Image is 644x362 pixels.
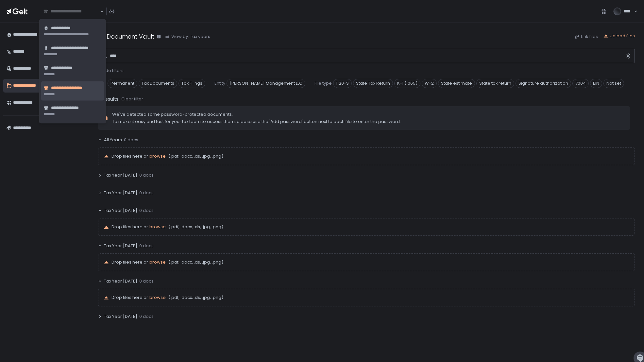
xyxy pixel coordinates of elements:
[167,259,223,265] span: (.pdf, .docx, .xls, .jpg, .png)
[112,112,401,117] span: We've detected some password-protected documents.
[39,5,104,18] div: Search for option
[394,79,420,88] span: K-1 (1065)
[98,80,106,86] span: Tag
[227,79,305,88] span: [PERSON_NAME] Management LLC
[438,79,475,88] span: State estimate
[353,79,393,88] span: State Tax Return
[167,295,223,301] span: (.pdf, .docx, .xls, .jpg, .png)
[121,96,144,102] button: Clear filter
[149,259,166,265] button: browse
[572,79,589,88] span: 7004
[167,224,223,230] span: (.pdf, .docx, .xls, .jpg, .png)
[104,243,137,249] span: Tax Year [DATE]
[139,190,154,196] span: 0 docs
[108,79,137,88] span: Permanent
[104,137,122,143] span: All Years
[516,79,571,88] span: Signature authorization
[139,208,154,214] span: 0 docs
[124,137,138,143] span: 0 docs
[333,79,352,88] span: 1120-S
[104,208,137,214] span: Tax Year [DATE]
[139,243,154,249] span: 0 docs
[139,314,154,319] span: 0 docs
[149,153,166,159] button: browse
[104,314,137,319] span: Tax Year [DATE]
[98,68,124,74] button: - Hide filters
[603,79,624,88] span: Not set
[104,172,137,178] span: Tax Year [DATE]
[149,294,166,301] span: browse
[590,79,602,88] span: EIN
[476,79,514,88] span: State tax return
[98,96,118,102] span: 0 Results
[111,153,629,159] p: Drop files here or
[111,259,629,265] p: Drop files here or
[111,295,629,301] p: Drop files here or
[139,172,154,178] span: 0 docs
[139,278,154,284] span: 0 docs
[107,32,154,41] h1: Document Vault
[104,278,137,284] span: Tax Year [DATE]
[603,33,635,39] button: Upload files
[165,34,210,40] button: View by: Tax years
[149,259,166,265] span: browse
[112,119,401,125] span: To make it easy and fast for your tax team to access them, please use the 'Add password' button n...
[214,80,225,86] span: Entity
[574,34,598,40] button: Link files
[422,79,437,88] span: W-2
[178,79,205,88] span: Tax Filings
[149,224,166,230] span: browse
[43,8,100,15] input: Search for option
[104,190,137,196] span: Tax Year [DATE]
[149,224,166,230] button: browse
[167,153,223,159] span: (.pdf, .docx, .xls, .jpg, .png)
[139,79,177,88] span: Tax Documents
[314,80,332,86] span: File type
[149,295,166,301] button: browse
[121,96,143,102] div: Clear filter
[111,224,629,230] p: Drop files here or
